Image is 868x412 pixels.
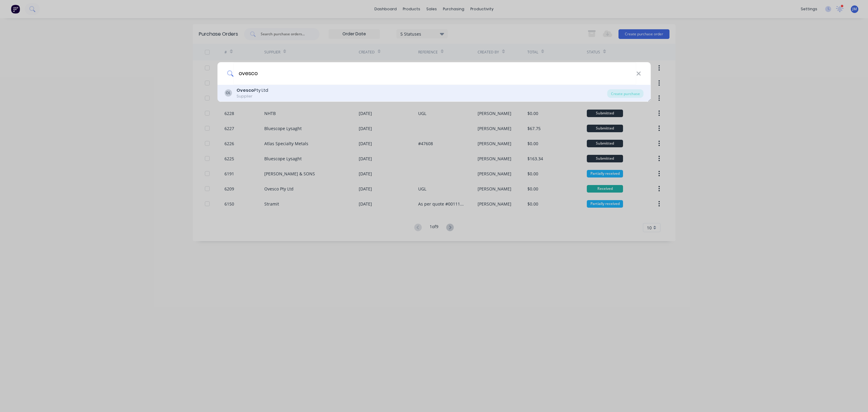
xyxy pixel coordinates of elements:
[237,87,268,94] div: Pty Ltd
[607,89,644,98] div: Create purchase
[224,89,232,97] div: OL
[234,62,636,85] input: Enter a supplier name to create a new order...
[237,87,254,93] b: Ovesco
[237,94,268,99] div: Supplier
